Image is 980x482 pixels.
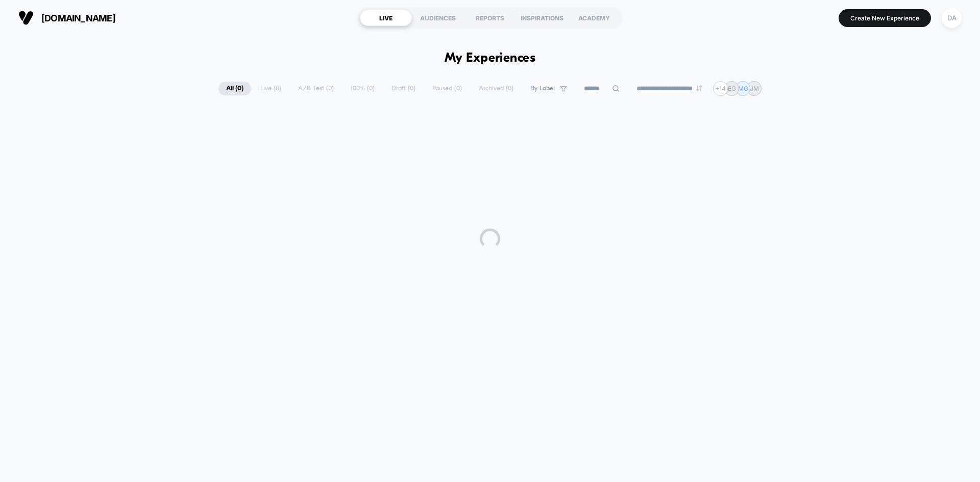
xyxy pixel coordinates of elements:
p: EG [728,85,736,92]
img: end [696,85,702,91]
div: LIVE [360,10,412,26]
button: DA [939,8,965,29]
span: [DOMAIN_NAME] [41,13,115,23]
button: Create New Experience [839,9,931,27]
button: [DOMAIN_NAME] [15,10,118,26]
h1: My Experiences [445,51,536,66]
div: INSPIRATIONS [516,10,568,26]
span: By Label [530,85,555,92]
div: REPORTS [464,10,516,26]
img: Visually logo [18,10,34,26]
div: ACADEMY [568,10,620,26]
p: JM [750,85,759,92]
div: AUDIENCES [412,10,464,26]
div: DA [942,8,962,28]
div: + 14 [713,81,728,96]
p: MG [738,85,748,92]
span: All ( 0 ) [218,82,251,95]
